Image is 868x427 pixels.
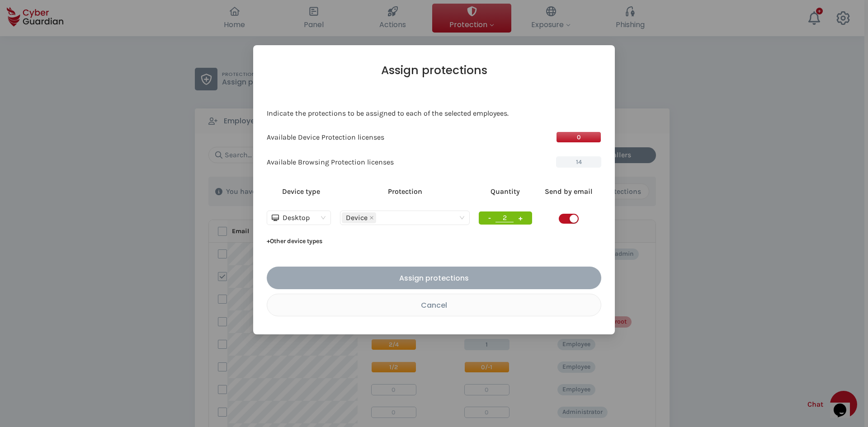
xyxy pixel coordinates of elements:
[267,234,322,249] button: Add other device types
[267,267,601,289] button: Assign protections
[369,216,374,220] span: close
[556,131,601,143] span: 0
[267,109,601,118] p: Indicate the protections to be assigned to each of the selected employees.
[556,156,601,168] span: 14
[272,211,318,225] div: Desktop
[267,158,394,167] p: Available Browsing Protection licenses
[342,212,376,223] span: Device
[267,294,601,316] button: Cancel
[274,272,594,284] div: Assign protections
[267,181,335,202] th: Device type
[335,181,474,202] th: Protection
[537,181,601,202] th: Send by email
[515,212,526,224] button: +
[267,63,601,77] h2: Assign protections
[485,212,494,224] button: -
[474,181,537,202] th: Quantity
[267,133,384,142] p: Available Device Protection licenses
[346,213,368,223] span: Device
[274,300,594,311] div: Cancel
